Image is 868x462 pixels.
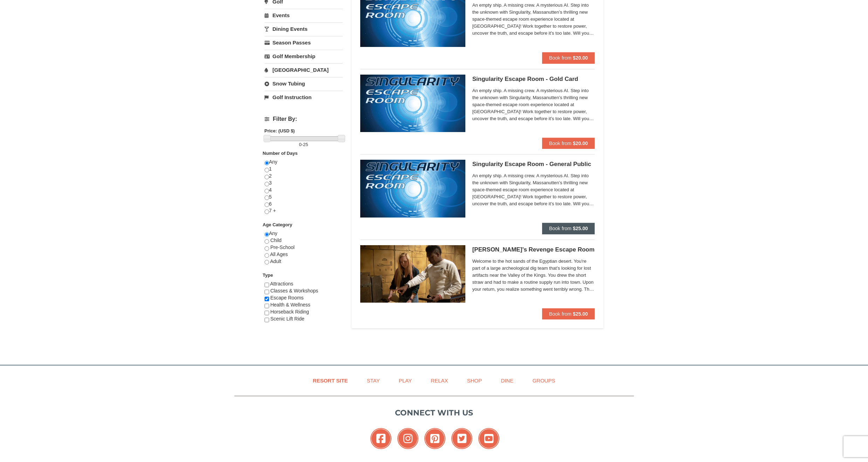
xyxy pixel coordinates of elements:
[472,2,595,37] span: An empty ship. A missing crew. A mysterious AI. Step into the unknown with Singularity, Massanutt...
[270,258,281,264] span: Adult
[573,226,588,231] strong: $25.00
[472,246,595,253] h5: [PERSON_NAME]’s Revenge Escape Room
[270,316,304,322] span: Scenic Lift Ride
[304,373,357,388] a: Resort Site
[270,244,294,250] span: Pre-School
[549,226,572,231] span: Book from
[265,9,343,22] a: Events
[472,161,595,168] h5: Singularity Escape Room - General Public
[270,288,318,294] span: Classes & Workshops
[265,63,343,76] a: [GEOGRAPHIC_DATA]
[472,172,595,207] span: An empty ship. A missing crew. A mysterious AI. Step into the unknown with Singularity, Massanutt...
[360,160,465,217] img: 6619913-527-a9527fc8.jpg
[422,373,457,388] a: Relax
[358,373,389,388] a: Stay
[542,138,595,149] button: Book from $20.00
[263,222,293,227] strong: Age Category
[472,258,595,293] span: Welcome to the hot sands of the Egyptian desert. You're part of a large archeological dig team th...
[234,407,634,419] p: Connect with us
[573,311,588,317] strong: $25.00
[492,373,522,388] a: Dine
[265,141,343,148] label: -
[549,311,572,317] span: Book from
[265,50,343,63] a: Golf Membership
[458,373,491,388] a: Shop
[524,373,564,388] a: Groups
[270,281,293,287] span: Attractions
[265,36,343,49] a: Season Passes
[270,237,281,243] span: Child
[549,140,572,146] span: Book from
[549,55,572,61] span: Book from
[270,302,310,308] span: Health & Wellness
[270,309,309,315] span: Horseback Riding
[265,128,295,133] strong: Price: (USD $)
[360,75,465,132] img: 6619913-513-94f1c799.jpg
[472,76,595,83] h5: Singularity Escape Room - Gold Card
[303,142,308,147] span: 25
[263,151,298,156] strong: Number of Days
[265,91,343,104] a: Golf Instruction
[270,295,303,301] span: Escape Rooms
[265,159,343,221] div: Any 1 2 3 4 5 6 7 +
[390,373,421,388] a: Play
[573,140,588,146] strong: $20.00
[265,116,343,122] h4: Filter By:
[573,55,588,61] strong: $20.00
[299,142,301,147] span: 0
[472,87,595,122] span: An empty ship. A missing crew. A mysterious AI. Step into the unknown with Singularity, Massanutt...
[265,77,343,90] a: Snow Tubing
[542,52,595,63] button: Book from $20.00
[263,273,273,278] strong: Type
[265,22,343,35] a: Dining Events
[360,245,465,303] img: 6619913-405-76dfcace.jpg
[542,308,595,319] button: Book from $25.00
[265,230,343,272] div: Any
[270,251,288,257] span: All Ages
[542,223,595,234] button: Book from $25.00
